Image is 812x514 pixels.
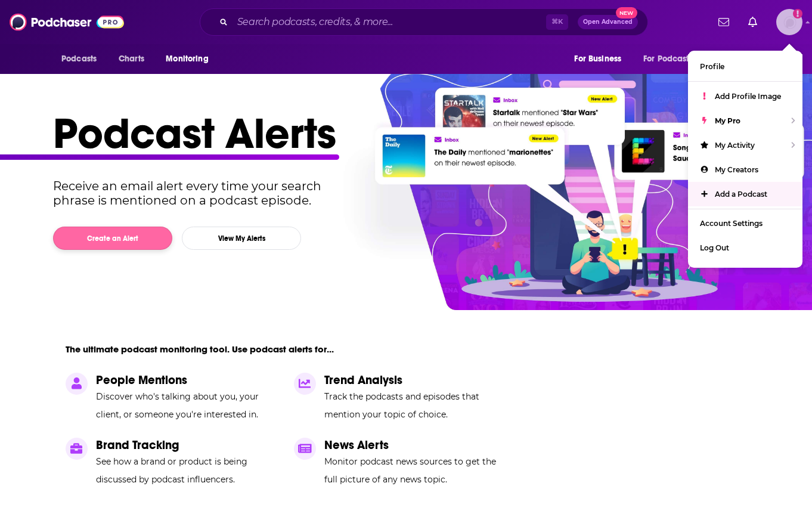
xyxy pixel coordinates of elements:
button: open menu [157,48,224,70]
span: My Pro [715,116,740,125]
span: Charts [119,51,144,67]
button: open menu [636,48,718,70]
h1: Podcast Alerts [53,107,749,160]
p: Monitor podcast news sources to get the full picture of any news topic. [324,453,508,488]
ul: Show profile menu [688,51,802,268]
p: See how a brand or product is being discussed by podcast influencers. [96,453,280,488]
span: Logged in as roneledotsonRAD [776,9,802,35]
input: Search podcasts, credits, & more... [233,13,546,32]
a: Add Profile Image [688,84,802,109]
button: View My Alerts [182,227,301,250]
p: Receive an email alert every time your search phrase is mentioned on a podcast episode. [53,179,343,208]
p: Discover who's talking about you, your client, or someone you're interested in. [96,388,280,423]
span: Add a Podcast [715,190,767,199]
button: Show profile menu [776,9,802,35]
span: My Creators [715,165,758,174]
button: open menu [715,48,759,70]
span: Account Settings [700,219,763,228]
a: Account Settings [688,211,802,236]
span: New [616,7,637,18]
span: Monitoring [166,51,208,67]
button: open menu [53,48,112,70]
span: For Business [574,51,621,67]
a: Show notifications dropdown [714,12,734,32]
a: Show notifications dropdown [743,12,762,32]
a: Profile [688,54,802,79]
p: Brand Tracking [96,438,280,453]
a: My Creators [688,157,802,182]
p: Trend Analysis [324,373,508,388]
span: Open Advanced [583,19,633,25]
img: User Profile [776,9,802,35]
svg: Add a profile image [793,9,802,18]
button: Open AdvancedNew [578,15,638,29]
span: ⌘ K [546,14,568,30]
span: For Podcasters [643,51,701,67]
p: News Alerts [324,438,508,453]
p: Track the podcasts and episodes that mention your topic of choice. [324,388,508,423]
span: Podcasts [61,51,97,67]
span: Profile [700,62,724,71]
span: Add Profile Image [715,92,781,101]
a: Charts [111,48,151,70]
button: open menu [566,48,636,70]
img: Podchaser - Follow, Share and Rate Podcasts [10,11,124,33]
span: My Activity [715,141,755,150]
button: Create an Alert [53,227,172,250]
span: Log Out [700,243,729,252]
p: The ultimate podcast monitoring tool. Use podcast alerts for... [66,343,334,355]
div: Search podcasts, credits, & more... [200,8,648,36]
p: People Mentions [96,373,280,388]
a: Add a Podcast [688,182,802,206]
